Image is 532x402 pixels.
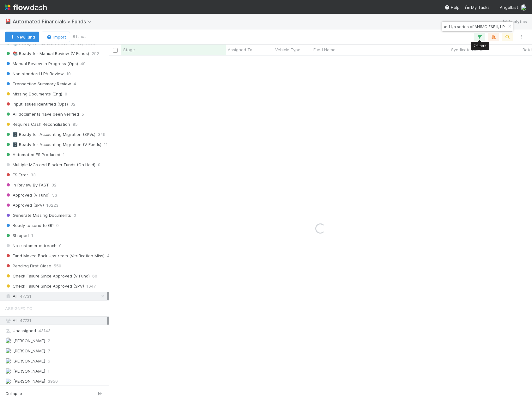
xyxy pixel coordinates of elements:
[5,272,90,280] span: Check Failure Since Approved (V Fund)
[73,120,78,128] span: 85
[39,327,51,335] span: 43143
[52,191,57,199] span: 53
[500,5,518,10] span: AngelList
[5,110,79,118] span: All documents have been verified
[5,181,49,189] span: In Review By FAST
[5,368,11,374] img: avatar_0eb624cc-0333-4941-8870-37d0368512e2.png
[521,4,527,11] img: avatar_c0d2ec3f-77e2-40ea-8107-ee7bdb5edede.png
[313,46,336,53] span: Fund Name
[5,348,11,354] img: avatar_a3f4375a-141d-47ac-a212-32189532ae09.png
[70,100,76,108] span: 32
[82,110,84,118] span: 5
[98,161,100,169] span: 0
[5,161,95,169] span: Multiple MCs and Blocker Funds (On Hold)
[5,378,11,384] img: avatar_574f8970-b283-40ff-a3d7-26909d9947cc.png
[54,262,61,270] span: 550
[13,348,45,353] span: [PERSON_NAME]
[5,80,71,88] span: Transaction Summary Review
[13,18,95,25] span: Automated Financials > Funds
[59,242,62,250] span: 0
[465,5,490,10] span: My Tasks
[5,242,57,250] span: No customer outreach
[5,70,64,78] span: Non standard LPA Review
[5,391,22,397] span: Collapse
[5,232,29,240] span: Shipped
[443,23,506,30] input: Search...
[13,368,45,374] span: [PERSON_NAME]
[5,60,78,68] span: Manual Review In Progress (Ops)
[48,367,50,375] span: 1
[5,282,84,290] span: Check Failure Since Approved (SPV)
[20,318,31,323] span: 47731
[65,90,67,98] span: 0
[5,171,28,179] span: FS Error
[74,211,76,219] span: 0
[5,90,62,98] span: Missing Documents (Eng)
[5,2,47,13] img: logo-inverted-e16ddd16eac7371096b0.svg
[5,151,60,159] span: Automated FS Produced
[502,18,527,25] a: Analytics
[13,338,45,343] span: [PERSON_NAME]
[31,232,33,240] span: 1
[5,100,68,108] span: Input Issues Identified (Ops)
[228,46,252,53] span: Assigned To
[92,50,99,58] span: 292
[13,379,45,384] span: [PERSON_NAME]
[5,50,89,58] span: 📚 Ready for Manual Review (V Funds)
[48,357,50,365] span: 6
[5,252,105,260] span: Fund Moved Back Upstream (Verification Miss)
[5,262,51,270] span: Pending First Close
[5,191,50,199] span: Approved (V Fund)
[66,70,71,78] span: 10
[63,151,65,159] span: 1
[20,292,31,300] span: 47731
[5,338,11,344] img: avatar_df83acd9-d480-4d6e-a150-67f005a3ea0d.png
[451,46,483,53] span: Syndicate Name
[48,377,58,385] span: 3950
[81,60,86,68] span: 49
[5,317,107,325] div: All
[5,327,107,335] div: Unassigned
[31,171,36,179] span: 33
[5,141,101,149] span: 🗄️ Ready for Accounting Migration (V Funds)
[13,358,45,363] span: [PERSON_NAME]
[48,347,50,355] span: 7
[56,222,59,229] span: 0
[87,282,96,290] span: 1647
[51,181,57,189] span: 32
[92,272,97,280] span: 60
[5,120,70,128] span: Requires Cash Reconciliation
[42,32,70,42] button: Import
[5,32,39,42] button: NewFund
[5,19,11,24] span: 🎴
[5,358,11,364] img: avatar_dbacaa61-7a5b-4cd3-8dce-10af25fe9829.png
[5,201,44,209] span: Approved (SPV)
[5,211,71,219] span: Generate Missing Documents
[107,252,110,260] span: 4
[275,46,300,53] span: Vehicle Type
[444,4,460,10] div: Help
[5,292,107,300] div: All
[48,337,50,345] span: 2
[5,222,54,229] span: Ready to send to GP
[5,302,33,315] span: Assigned To
[123,46,135,53] span: Stage
[113,48,118,53] input: Toggle All Rows Selected
[46,201,58,209] span: 10223
[73,34,87,40] small: 8 funds
[5,131,95,138] span: 🗄️ Ready for Accounting Migration (SPVs)
[104,141,108,149] span: 11
[98,131,106,138] span: 349
[74,80,76,88] span: 4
